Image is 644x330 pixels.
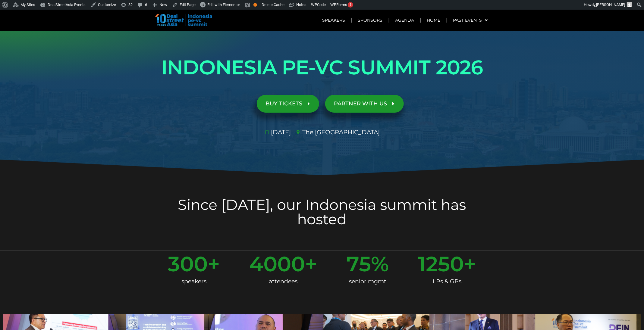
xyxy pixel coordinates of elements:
[325,95,404,113] a: PARTNER WITH US
[447,13,494,27] a: Past Events
[153,51,491,84] h1: INDONESIA PE-VC SUMMIT 2026
[421,13,447,27] a: Home
[208,254,220,274] span: +
[249,274,317,289] div: attendees
[305,254,317,274] span: +
[389,13,420,27] a: Agenda
[270,128,291,137] span: [DATE]​
[347,254,371,274] span: 75
[301,128,380,137] span: The [GEOGRAPHIC_DATA]​
[168,254,208,274] span: 300
[418,254,464,274] span: 1250
[596,2,625,7] span: [PERSON_NAME]
[464,254,476,274] span: +
[168,274,220,289] div: speakers
[316,13,351,27] a: Speakers
[207,2,240,7] span: Edit with Elementor
[253,3,257,7] div: OK
[418,274,476,289] div: LPs & GPs
[257,95,319,113] a: BUY TICKETS
[348,2,353,8] div: 3
[347,274,389,289] div: senior mgmt
[334,101,387,107] span: PARTNER WITH US
[371,254,389,274] span: %
[153,198,491,226] h2: Since [DATE], our Indonesia summit has hosted
[266,101,303,107] span: BUY TICKETS
[249,254,305,274] span: 4000
[352,13,389,27] a: Sponsors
